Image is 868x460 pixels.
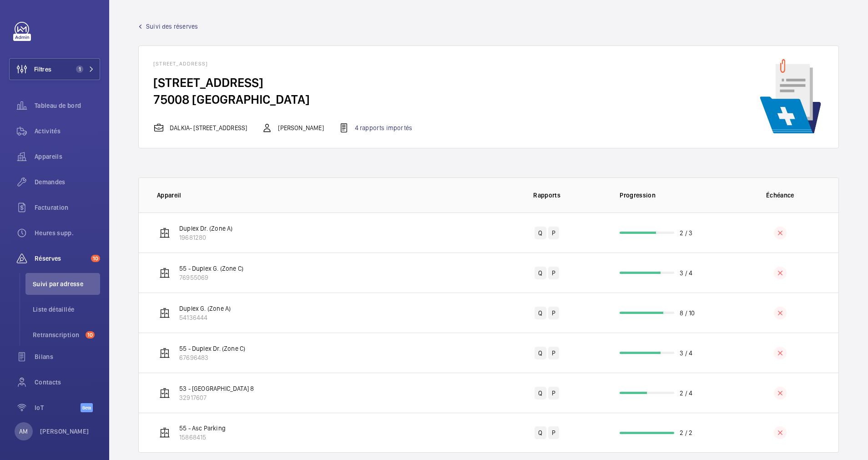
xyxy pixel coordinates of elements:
div: P [548,227,559,239]
div: DALKIA- [STREET_ADDRESS] [153,122,247,133]
img: elevator.svg [159,427,170,438]
p: [PERSON_NAME] [40,427,89,436]
span: Activités [35,126,100,136]
p: Rapports [495,191,599,200]
p: AM [19,427,28,436]
img: elevator.svg [159,308,170,318]
p: 55 - Asc Parking [179,424,226,433]
div: P [548,267,559,279]
p: 8 / 10 [680,308,695,318]
h4: [STREET_ADDRESS] [153,61,427,74]
div: [PERSON_NAME] [262,122,323,133]
div: Q [535,307,546,319]
span: Bilans [35,352,100,361]
p: 2 / 2 [680,428,692,437]
span: 10 [91,255,100,262]
div: P [548,347,559,359]
span: Facturation [35,203,100,212]
p: 54136444 [179,313,231,322]
button: Filtres1 [9,58,100,80]
img: elevator.svg [159,227,170,238]
div: P [548,307,559,319]
span: Filtres [34,65,51,74]
p: 15868415 [179,433,226,442]
span: Appareils [35,152,100,161]
p: Appareil [157,191,489,200]
p: Échéance [728,191,832,200]
p: 2 / 3 [680,228,692,238]
span: Heures supp. [35,228,100,238]
div: Q [535,267,546,279]
p: 2 / 4 [680,389,692,398]
div: Q [535,426,546,439]
span: Tableau de bord [35,101,100,110]
p: 53 - [GEOGRAPHIC_DATA] 8 [179,384,254,393]
p: 3 / 4 [680,349,692,358]
div: Q [535,347,546,359]
p: 3 / 4 [680,268,692,278]
span: Suivi par adresse [33,279,100,288]
span: Réserves [35,254,87,263]
span: Liste détaillée [33,305,100,314]
span: Suivi des réserves [146,22,198,31]
p: 55 - Duplex Dr. (Zone C) [179,344,245,353]
p: Duplex Dr. (Zone A) [179,224,232,233]
span: IoT [35,403,81,412]
img: elevator.svg [159,348,170,359]
img: elevator.svg [159,388,170,399]
span: Demandes [35,177,100,187]
p: Duplex G. (Zone A) [179,304,231,313]
p: 32917607 [179,393,254,402]
span: Contacts [35,378,100,387]
p: 19681280 [179,233,232,242]
p: 76955069 [179,273,243,282]
div: 4 rapports importés [338,122,412,133]
span: 1 [76,66,83,73]
p: 55 - Duplex G. (Zone C) [179,264,243,273]
div: P [548,426,559,439]
p: 67696483 [179,353,245,362]
div: Q [535,387,546,399]
h4: [STREET_ADDRESS] 75008 [GEOGRAPHIC_DATA] [153,74,427,108]
div: Q [535,227,546,239]
div: P [548,387,559,399]
img: elevator.svg [159,268,170,278]
span: 10 [86,331,95,339]
p: Progression [620,191,722,200]
span: Beta [81,403,93,412]
span: Retranscription [33,330,82,339]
